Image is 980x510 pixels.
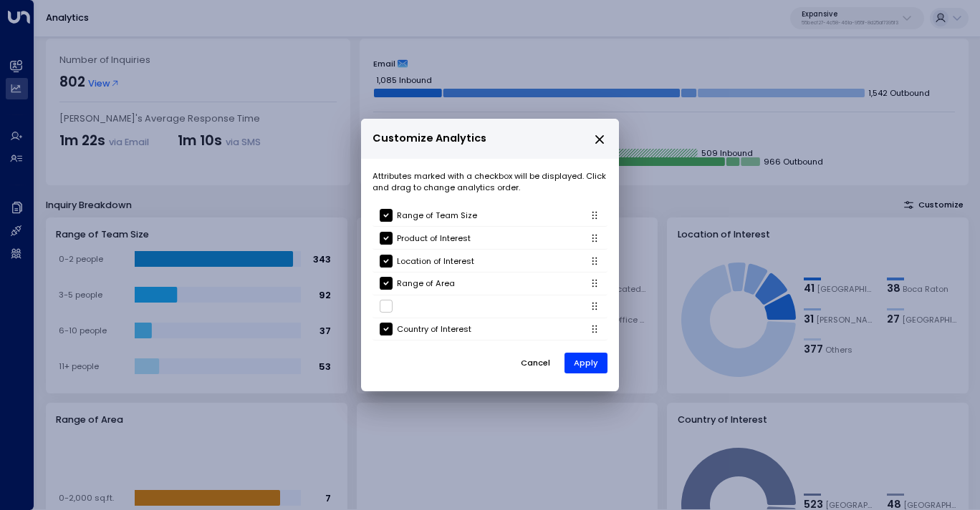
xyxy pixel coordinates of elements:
button: Apply [565,353,607,373]
span: Customize Analytics [373,130,486,147]
p: Product of Interest [397,232,471,244]
p: Range of Area [397,278,455,289]
p: Attributes marked with a checkbox will be displayed. Click and drag to change analytics order. [373,170,607,193]
button: Cancel [511,352,560,374]
button: close [593,133,606,146]
p: Country of Interest [397,323,471,335]
p: Location of Interest [397,255,474,267]
p: Range of Team Size [397,210,477,221]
